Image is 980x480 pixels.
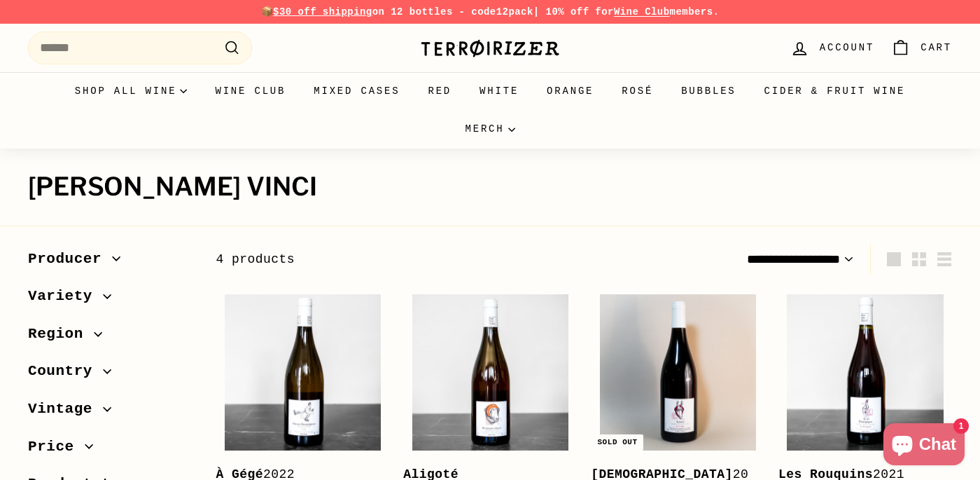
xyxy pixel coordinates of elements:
a: White [465,72,533,110]
span: $30 off shipping [273,6,372,18]
button: Price [28,432,193,469]
span: Variety [28,284,103,308]
span: Cart [920,40,952,55]
a: Red [414,72,465,110]
span: Vintage [28,397,103,421]
a: Cart [883,27,960,69]
button: Vintage [28,394,193,432]
a: Bubbles [667,72,750,110]
a: Rosé [608,72,667,110]
a: Orange [533,72,608,110]
a: Wine Club [614,6,670,18]
span: Country [28,359,103,383]
a: Account [782,27,883,69]
span: Price [28,435,85,459]
button: Variety [28,281,193,319]
span: Region [28,322,94,346]
a: Mixed Cases [300,72,414,110]
strong: 12pack [496,6,533,18]
button: Country [28,356,193,394]
div: 4 products [216,249,584,270]
button: Producer [28,244,193,282]
a: Wine Club [201,72,300,110]
div: Sold out [591,434,643,451]
h1: [PERSON_NAME] Vinci [28,173,952,201]
inbox-online-store-chat: Shopify online store chat [879,423,969,469]
p: 📦 on 12 bottles - code | 10% off for members. [28,4,952,20]
a: Cider & Fruit Wine [750,72,920,110]
span: Account [820,40,874,55]
summary: Merch [451,110,528,148]
summary: Shop all wine [61,72,202,110]
button: Region [28,319,193,357]
span: Producer [28,247,112,271]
